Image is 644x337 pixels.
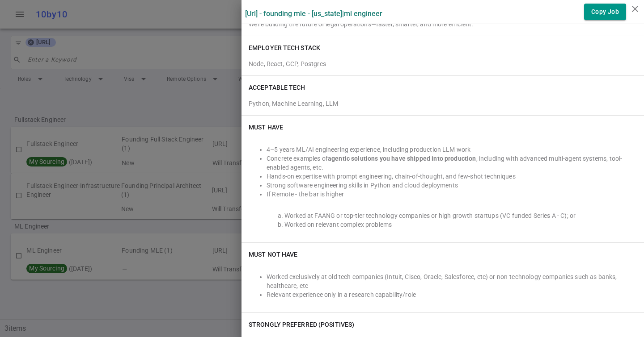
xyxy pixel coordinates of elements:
[267,154,637,172] li: Concrete examples of , including with advanced multi-agent systems, tool-enabled agents, etc.
[249,320,354,329] h6: Strongly Preferred (Positives)
[267,145,637,154] li: 4–5 years ML/AI engineering experience, including production LLM work
[249,123,283,132] h6: Must Have
[267,290,637,299] li: Relevant experience only in a research capability/role
[267,181,637,190] li: Strong software engineering skills in Python and cloud deployments
[267,172,637,181] li: Hands-on expertise with prompt engineering, chain-of-thought, and few-shot techniques
[249,43,320,52] h6: EMPLOYER TECH STACK
[267,190,637,199] li: If Remote - the bar is higher
[249,83,305,92] h6: ACCEPTABLE TECH
[630,4,640,14] i: close
[584,4,626,20] button: Copy Job
[249,20,637,29] div: We're building the future of legal operations—faster, smarter, and more efficient.
[249,250,297,259] h6: Must NOT Have
[267,272,637,290] li: Worked exclusively at old tech companies (Intuit, Cisco, Oracle, Salesforce, etc) or non-technolo...
[284,211,637,220] li: Worked at FAANG or top-tier technology companies or high growth startups (VC funded Series A - C)...
[249,60,326,67] span: Node, React, GCP, Postgres
[245,9,382,18] label: [URL] - Founding MLE - [US_STATE] | ML Engineer
[328,155,476,162] strong: agentic solutions you have shipped into production
[249,96,637,108] div: Python, Machine Learning, LLM
[284,220,637,229] li: Worked on relevant complex problems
